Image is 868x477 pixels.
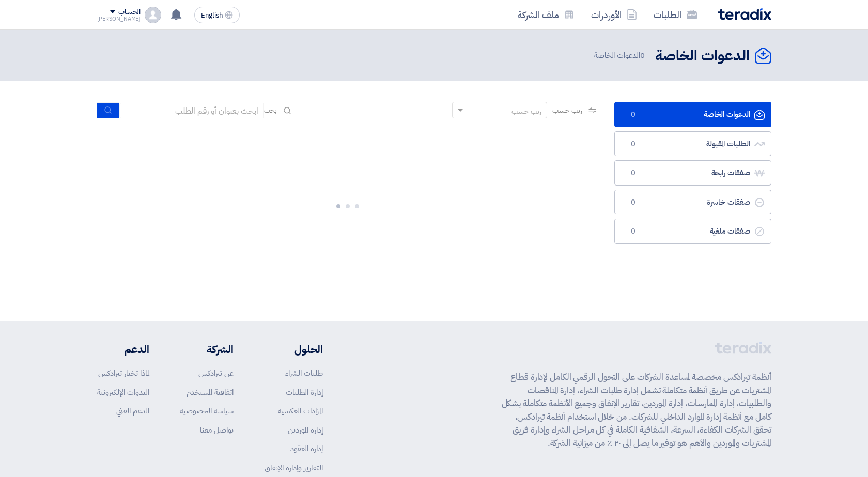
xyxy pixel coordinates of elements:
a: تواصل معنا [200,424,234,436]
h2: الدعوات الخاصة [655,46,750,66]
a: صفقات رابحة0 [614,160,771,186]
li: الدعم [97,342,149,357]
button: English [194,7,240,23]
a: الطلبات المقبولة0 [614,131,771,157]
input: ابحث بعنوان أو رقم الطلب [119,103,264,118]
span: رتب حسب [552,105,582,116]
a: اتفاقية المستخدم [187,387,234,398]
a: إدارة الموردين [288,424,323,436]
a: طلبات الشراء [285,367,323,379]
a: لماذا تختار تيرادكس [98,367,149,379]
a: الدعم الفني [116,405,149,417]
span: بحث [264,105,277,116]
a: الأوردرات [583,3,645,27]
img: Teradix logo [718,8,771,20]
a: إدارة العقود [290,443,323,454]
a: الطلبات [645,3,705,27]
span: 0 [627,110,640,120]
span: الدعوات الخاصة [594,50,647,61]
div: الحساب [118,8,141,17]
a: صفقات خاسرة0 [614,190,771,215]
span: 0 [627,197,640,208]
img: profile_test.png [145,7,161,23]
div: رتب حسب [512,106,541,117]
a: المزادات العكسية [278,405,323,417]
li: الشركة [180,342,234,357]
a: صفقات ملغية0 [614,219,771,244]
a: الدعوات الخاصة0 [614,102,771,127]
span: 0 [627,168,640,178]
a: ملف الشركة [509,3,583,27]
a: سياسة الخصوصية [180,405,234,417]
span: 0 [640,50,645,61]
a: التقارير وإدارة الإنفاق [265,462,323,473]
a: إدارة الطلبات [286,387,323,398]
span: 0 [627,139,640,149]
span: English [201,12,223,19]
div: [PERSON_NAME] [97,16,141,22]
p: أنظمة تيرادكس مخصصة لمساعدة الشركات على التحول الرقمي الكامل لإدارة قطاع المشتريات عن طريق أنظمة ... [502,371,771,450]
a: الندوات الإلكترونية [97,387,149,398]
a: عن تيرادكس [198,367,234,379]
span: 0 [627,226,640,237]
li: الحلول [265,342,323,357]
